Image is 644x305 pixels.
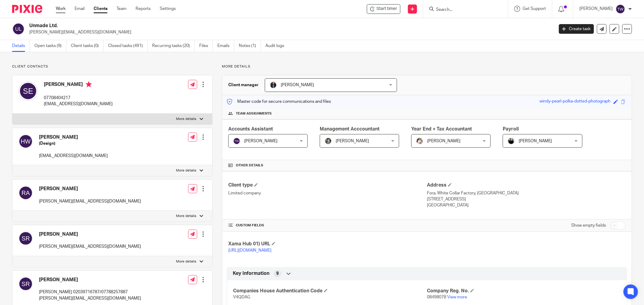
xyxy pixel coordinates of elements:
img: svg%3E [18,186,33,200]
input: Search [435,7,490,13]
i: Primary [86,81,92,87]
div: windy-pearl-polka-dotted-photograph [540,98,610,105]
span: V4QDAG [233,295,250,299]
img: svg%3E [18,81,38,101]
a: View more [447,295,467,299]
p: More details [176,117,197,121]
h4: [PERSON_NAME] [39,231,141,237]
h4: Address [427,182,626,188]
span: Accounts Assistant [228,127,273,131]
p: More details [176,214,197,219]
span: Other details [236,163,263,168]
span: [PERSON_NAME] [427,139,460,143]
p: [PERSON_NAME][EMAIL_ADDRESS][DOMAIN_NAME] [29,29,550,35]
h4: Companies House Authentication Code [233,288,427,294]
img: nicky-partington.jpg [508,137,515,145]
span: Management Acccountant [320,127,380,131]
a: Open tasks (9) [34,40,66,52]
p: Master code for secure communications and files [227,99,331,105]
img: svg%3E [233,137,240,145]
p: [GEOGRAPHIC_DATA] [427,202,626,208]
a: Work [56,6,66,12]
div: Unmade Ltd. [367,4,400,14]
a: Details [12,40,30,52]
span: Key Information [233,270,269,277]
a: [URL][DOMAIN_NAME] [228,248,271,253]
img: svg%3E [18,231,33,246]
p: [EMAIL_ADDRESS][DOMAIN_NAME] [44,101,113,107]
a: Settings [160,6,176,12]
h4: [PERSON_NAME] [39,277,141,283]
a: Team [117,6,127,12]
h4: CUSTOM FIELDS [228,223,427,228]
p: [PERSON_NAME] [579,6,613,12]
p: More details [222,64,632,69]
h4: [PERSON_NAME] [39,134,108,140]
img: svg%3E [616,4,625,14]
a: Clients [94,6,107,12]
a: Audit logs [265,40,289,52]
span: [PERSON_NAME] [336,139,369,143]
h4: Xama Hub 01) URL [228,241,427,247]
img: svg%3E [12,23,25,35]
a: Notes (1) [239,40,261,52]
a: Client tasks (0) [71,40,104,52]
p: [STREET_ADDRESS] [427,196,626,202]
span: Get Support [523,7,546,11]
img: Pixie [12,5,42,13]
p: [PERSON_NAME][EMAIL_ADDRESS][DOMAIN_NAME] [39,198,141,204]
a: Recurring tasks (20) [152,40,195,52]
h4: [PERSON_NAME] [44,81,113,89]
p: Client contacts [12,64,213,69]
span: Year End + Tax Accountant [411,127,472,131]
h3: Client manager [228,82,259,88]
h5: (Design) [39,140,108,146]
img: 1530183611242%20(1).jpg [325,137,332,145]
span: Start timer [376,6,397,12]
h4: Client type [228,182,427,188]
p: [EMAIL_ADDRESS][DOMAIN_NAME] [39,153,108,159]
a: Reports [136,6,151,12]
h4: [PERSON_NAME] [39,186,141,192]
p: More details [176,259,197,264]
p: Fora, White Collar Factory, [GEOGRAPHIC_DATA] [427,190,626,196]
span: [PERSON_NAME] [519,139,552,143]
img: Kayleigh%20Henson.jpeg [416,137,423,145]
a: Files [199,40,213,52]
img: svg%3E [18,277,33,291]
p: [PERSON_NAME][EMAIL_ADDRESS][DOMAIN_NAME] [39,295,141,301]
p: 07708404217 [44,95,113,101]
p: [PERSON_NAME][EMAIL_ADDRESS][DOMAIN_NAME] [39,244,141,250]
p: Limited company [228,190,427,196]
a: Email [75,6,85,12]
img: svg%3E [18,134,33,149]
img: martin-hickman.jpg [270,81,277,89]
p: More details [176,168,197,173]
a: Emails [217,40,234,52]
a: Create task [559,24,594,34]
span: [PERSON_NAME] [244,139,277,143]
h4: Company Reg. No. [427,288,621,294]
span: 08498078 [427,295,446,299]
span: [PERSON_NAME] [281,83,314,87]
h2: Unmade Ltd. [29,23,446,29]
label: Show empty fields [571,222,606,228]
span: Team assignments [236,111,272,116]
p: [PERSON_NAME] 02039716787/07788257887 [39,289,141,295]
span: 9 [276,271,279,277]
a: Closed tasks (491) [108,40,148,52]
span: Payroll [503,127,519,131]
